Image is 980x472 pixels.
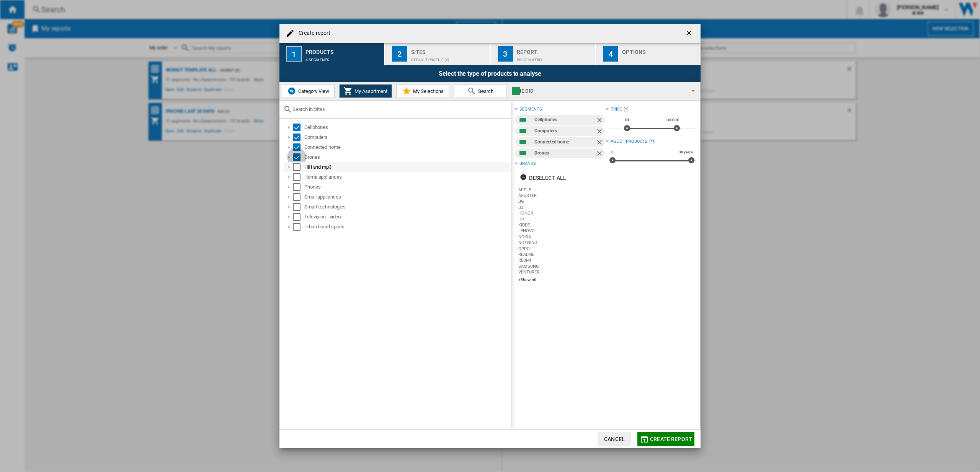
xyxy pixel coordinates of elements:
ng-md-icon: Remove [596,127,605,137]
md-checkbox: Select [293,213,304,221]
div: Drones [534,148,595,158]
span: My Assortment [353,88,387,94]
div: Price Matrix [517,54,592,62]
span: 0€ [624,117,631,123]
label: REALME [518,252,605,257]
div: Select the type of products to analyse [279,65,701,82]
button: Search [454,84,506,98]
label: APPLE [518,187,605,193]
md-checkbox: Select [293,183,304,191]
div: 4 [603,46,618,62]
div: Age of products [611,138,648,145]
h4: Create report [295,29,330,37]
md-checkbox: Select [293,223,304,231]
div: Drones [304,153,510,161]
button: 2 Sites Default profile (4) [385,43,490,65]
span: My Selections [411,88,444,94]
div: segments [519,106,542,112]
ng-md-icon: Remove [596,138,605,148]
div: Default profile (4) [411,54,487,62]
button: Deselect all [518,171,568,185]
md-checkbox: Select [293,143,304,151]
md-checkbox: Select [293,173,304,181]
div: Computers [534,126,595,136]
md-checkbox: Select [293,153,304,161]
button: 4 Options [596,43,701,65]
div: 2 [392,46,407,62]
div: Deselect all [520,171,566,185]
div: Television - video [304,213,510,221]
label: NOTHING [518,240,605,246]
label: OPPO [518,246,605,252]
div: Connected home [304,143,510,151]
div: Smart technologies [304,203,510,211]
div: Cellphones [534,115,595,125]
img: wiser-icon-blue.png [287,86,296,96]
label: VENTURER [518,269,605,275]
div: Home appliances [304,173,510,181]
div: Brands [519,161,536,167]
div: Urban board sports [304,223,510,231]
label: BG [518,199,605,204]
span: Category View [296,88,329,94]
input: Search in Sites [292,106,507,112]
label: REDMI [518,257,605,263]
div: Report [517,46,592,54]
md-checkbox: Select [293,193,304,201]
button: My Selections [396,84,449,98]
div: Phones [304,183,510,191]
div: Sites [411,46,487,54]
div: Cellphones [304,124,510,131]
button: Cancel [598,432,631,446]
ng-md-icon: Remove [596,116,605,125]
div: Products [305,46,381,54]
div: Computers [304,133,510,141]
div: 1 [286,46,302,62]
ng-md-icon: getI18NText('BUTTONS.CLOSE_DIALOG') [685,29,694,38]
button: 3 Report Price Matrix [491,43,596,65]
div: Connected home [534,137,595,147]
span: 10000€ [665,117,680,123]
label: ASUSTEK [518,193,605,199]
button: 1 Products 4 segments [279,43,385,65]
label: SAMSUNG [518,264,605,269]
label: DJI [518,205,605,210]
md-checkbox: Select [293,124,304,131]
div: Options [622,46,697,54]
ng-md-icon: Remove [596,150,605,159]
div: IE DID [512,86,685,96]
div: Small appliances [304,193,510,201]
div: Price [611,106,622,112]
md-checkbox: Select [293,203,304,211]
label: HONOR [518,210,605,216]
md-checkbox: Select [293,133,304,141]
span: 30 years [678,149,694,155]
span: Create report [650,436,692,442]
div: 4 segments [305,54,381,62]
div: Hifi and mp3 [304,163,510,171]
label: LENOVO [518,228,605,234]
span: 0 [610,149,615,155]
div: 3 [498,46,513,62]
div: +Show all [518,277,605,283]
label: HP [518,216,605,222]
label: NOKIA [518,234,605,240]
button: getI18NText('BUTTONS.CLOSE_DIALOG') [682,26,697,41]
button: My Assortment [339,84,392,98]
button: Create report [637,432,694,446]
md-checkbox: Select [293,163,304,171]
button: Category View [282,84,335,98]
span: Search [476,88,493,94]
label: KIDDE [518,222,605,228]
